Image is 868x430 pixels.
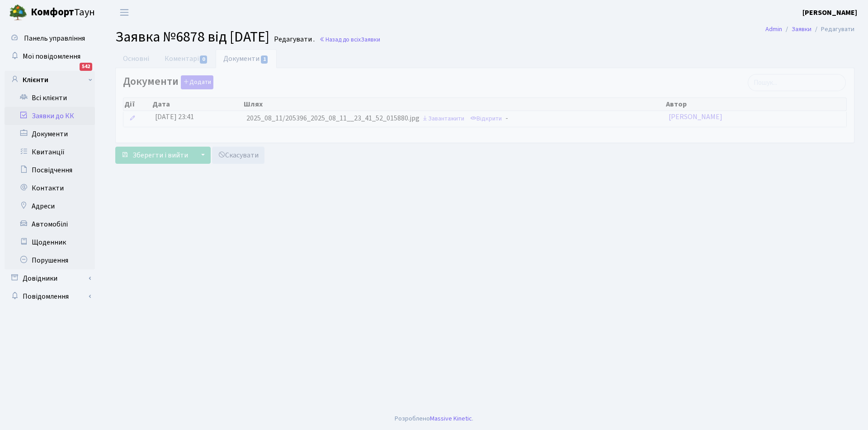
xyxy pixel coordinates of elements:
span: - [505,114,508,124]
li: Редагувати [811,24,854,34]
a: Панель управління [5,29,95,47]
a: Назад до всіхЗаявки [319,35,380,44]
a: Клієнти [5,71,95,89]
th: Дії [123,98,151,111]
a: Порушення [5,251,95,269]
b: Комфорт [31,5,74,19]
span: 0 [200,55,207,64]
span: Панель управління [24,33,85,43]
a: Повідомлення [5,287,95,305]
div: 542 [80,63,92,71]
th: Шлях [243,98,665,111]
span: Заявки [361,35,380,44]
a: Admin [765,24,782,34]
a: Завантажити [420,112,467,126]
a: [PERSON_NAME] [669,112,722,122]
b: [PERSON_NAME] [802,8,857,18]
span: Мої повідомлення [23,51,80,61]
a: [PERSON_NAME] [802,7,857,18]
a: Автомобілі [5,215,95,233]
a: Адреси [5,197,95,215]
a: Massive Kinetic [430,414,472,423]
nav: breadcrumb [752,20,868,39]
button: Зберегти і вийти [115,147,194,164]
a: Скасувати [212,147,264,164]
a: Документи [5,125,95,143]
span: 1 [261,55,268,64]
a: Документи [216,49,276,68]
span: Таун [31,5,95,20]
div: Розроблено . [395,414,473,424]
a: Заявки [792,24,811,34]
input: Пошук... [748,74,846,91]
th: Автор [665,98,846,111]
a: Заявки до КК [5,107,95,125]
img: logo.png [9,4,27,22]
th: Дата [151,98,243,111]
button: Переключити навігацію [113,5,136,20]
label: Документи [123,75,213,89]
a: Основні [115,49,157,68]
small: Редагувати . [272,35,315,44]
a: Щоденник [5,233,95,251]
a: Коментарі [157,49,216,68]
a: Контакти [5,179,95,197]
a: Квитанції [5,143,95,161]
a: Довідники [5,269,95,287]
td: 2025_08_11/205396_2025_08_11__23_41_52_015880.jpg [243,111,665,127]
span: Заявка №6878 від [DATE] [115,27,269,47]
span: Зберегти і вийти [132,150,188,160]
a: Всі клієнти [5,89,95,107]
a: Мої повідомлення542 [5,47,95,65]
button: Документи [181,75,213,89]
a: Додати [179,74,213,90]
span: [DATE] 23:41 [155,112,194,122]
a: Посвідчення [5,161,95,179]
a: Відкрити [468,112,504,126]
